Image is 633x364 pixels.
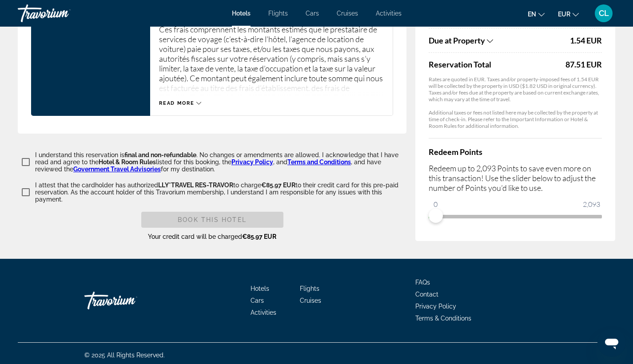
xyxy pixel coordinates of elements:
[429,215,602,217] ngx-slider: ngx-slider
[429,35,568,46] button: Show Taxes and Fees breakdown
[158,182,233,189] span: LLY*TRAVEL RES-TRAVOR
[300,285,319,292] a: Flights
[415,303,456,310] a: Privacy Policy
[597,328,626,357] iframe: Bouton de lancement de la fenêtre de messagerie
[251,297,264,304] a: Cars
[565,59,602,69] div: 87.51 EUR
[415,279,430,286] a: FAQs
[84,352,165,359] span: © 2025 All Rights Reserved.
[148,233,276,240] span: Your credit card will be charged
[35,182,406,203] p: I attest that the cardholder has authorized to charge to their credit card for this pre-paid rese...
[300,297,321,304] a: Cruises
[232,10,251,17] a: Hotels
[581,199,601,210] span: 2,093
[570,36,602,45] span: 1.54 EUR
[429,163,602,193] p: Redeem up to 2,093 Points to save even more on this transaction! Use the slider below to adjust t...
[429,147,602,157] h4: Redeem Points
[159,24,384,91] p: Ces frais comprennent les montants estimés que le prestataire de services de voyage (c’est-à-dire...
[429,76,602,103] p: Rates are quoted in EUR. Taxes and/or property-imposed fees of 1.54 EUR will be collected by the ...
[159,100,194,106] span: Read more
[429,36,485,45] span: Due at Property
[528,8,545,20] button: Change language
[73,166,161,173] a: Government Travel Advisories
[306,10,319,17] a: Cars
[376,10,402,17] a: Activities
[159,100,201,107] button: Read more
[242,233,276,240] span: €85.97 EUR
[429,209,443,223] span: ngx-slider
[287,158,351,166] a: Terms and Conditions
[268,10,288,17] a: Flights
[251,285,269,292] a: Hotels
[251,309,276,316] a: Activities
[558,8,579,20] button: Change currency
[18,2,107,25] a: Travorium
[337,10,358,17] a: Cruises
[261,182,295,189] span: €85.97 EUR
[35,151,406,173] p: I understand this reservation is . No changes or amendments are allowed. I acknowledge that I hav...
[231,158,273,166] a: Privacy Policy
[415,315,471,322] a: Terms & Conditions
[429,109,602,129] p: Additional taxes or fees not listed here may be collected by the property at time of check-in. Pl...
[528,11,536,18] span: en
[415,291,438,298] a: Contact
[432,199,439,210] span: 0
[599,9,609,18] span: CL
[124,151,196,158] span: final and non-refundable
[592,4,615,23] button: User Menu
[429,59,563,69] span: Reservation Total
[558,11,570,18] span: EUR
[99,158,156,166] span: Hotel & Room Rules
[84,287,173,314] a: Travorium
